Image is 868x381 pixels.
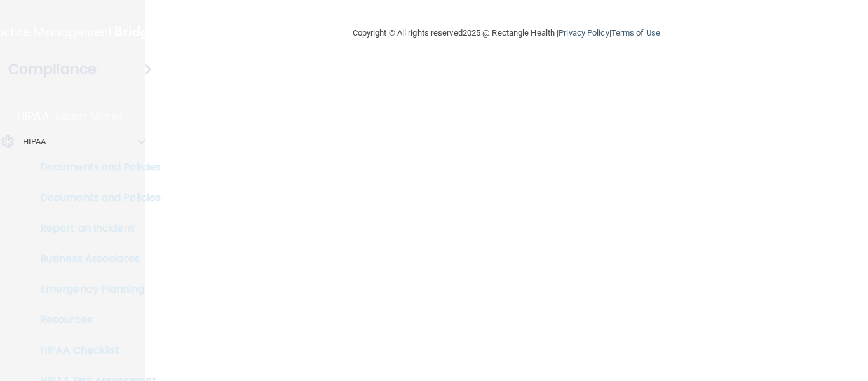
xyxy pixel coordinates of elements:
a: Privacy Policy [559,28,609,38]
a: Terms of Use [611,28,660,38]
div: Copyright © All rights reserved 2025 @ Rectangle Health | | [275,13,738,53]
p: Emergency Planning [8,283,182,296]
p: Business Associates [8,253,182,265]
p: Report an Incident [8,222,182,235]
p: Learn More! [56,109,123,124]
p: Documents and Policies [8,191,182,204]
p: HIPAA Checklist [8,344,182,357]
p: HIPAA [17,109,50,124]
p: Documents and Policies [8,161,182,174]
h4: Compliance [8,60,97,78]
p: Resources [8,314,182,326]
p: HIPAA [23,134,46,149]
